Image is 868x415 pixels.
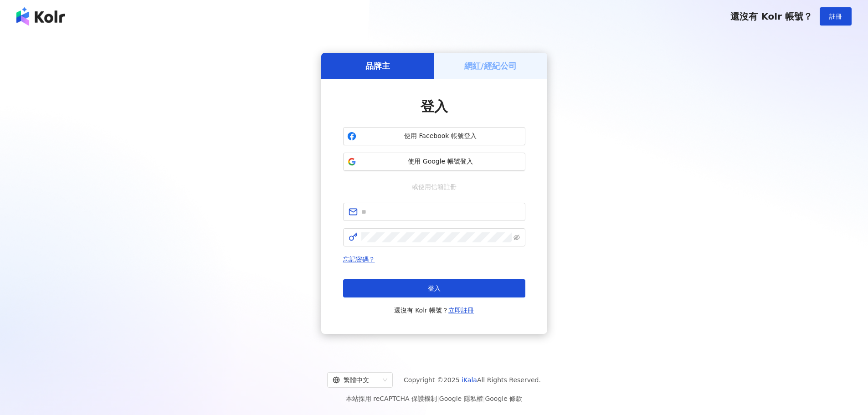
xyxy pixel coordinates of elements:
[829,13,842,20] span: 註冊
[464,60,517,72] h5: 網紅/經紀公司
[343,279,525,297] button: 登入
[437,395,439,402] span: |
[421,98,448,114] span: 登入
[485,395,522,402] a: Google 條款
[360,157,521,166] span: 使用 Google 帳號登入
[360,132,521,141] span: 使用 Facebook 帳號登入
[730,11,812,22] span: 還沒有 Kolr 帳號？
[16,7,65,26] img: logo
[406,182,463,192] span: 或使用信箱註冊
[428,285,441,292] span: 登入
[404,374,541,385] span: Copyright © 2025 All Rights Reserved.
[346,393,522,404] span: 本站採用 reCAPTCHA 保護機制
[514,234,520,241] span: eye-invisible
[333,373,379,387] div: 繁體中文
[483,395,485,402] span: |
[394,305,474,316] span: 還沒有 Kolr 帳號？
[343,153,525,171] button: 使用 Google 帳號登入
[439,395,483,402] a: Google 隱私權
[462,376,477,384] a: iKala
[820,7,852,26] button: 註冊
[448,307,474,314] a: 立即註冊
[343,127,525,145] button: 使用 Facebook 帳號登入
[343,256,375,263] a: 忘記密碼？
[365,60,390,72] h5: 品牌主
